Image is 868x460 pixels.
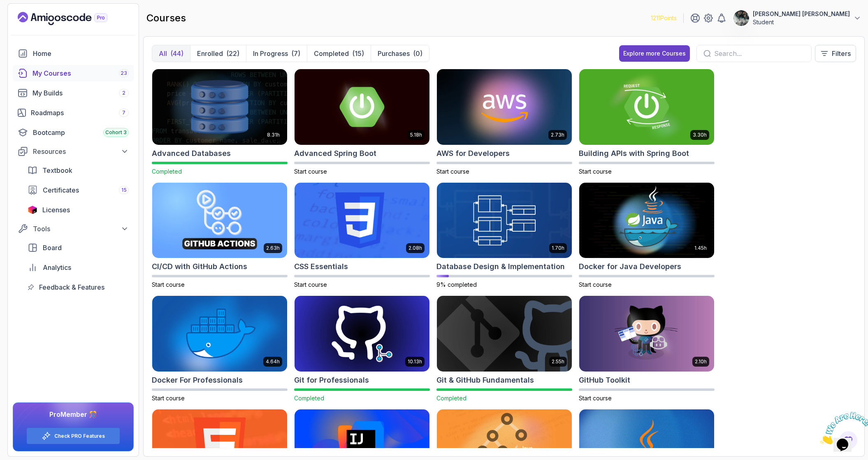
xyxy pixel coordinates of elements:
[152,296,287,372] img: Docker For Professionals card
[13,45,134,62] a: home
[26,427,120,444] button: Check PRO Features
[121,187,127,193] span: 15
[694,245,707,251] p: 1.45h
[552,358,564,365] p: 2.55h
[23,279,134,295] a: feedback
[267,132,280,138] p: 8.31h
[753,10,850,18] p: [PERSON_NAME] [PERSON_NAME]
[253,49,288,58] p: In Progress
[733,10,861,26] button: user profile image[PERSON_NAME] [PERSON_NAME]Student
[43,185,79,195] span: Certificates
[436,395,466,402] span: Completed
[294,395,324,402] span: Completed
[436,295,572,402] a: Git & GitHub Fundamentals card2.55hGit & GitHub FundamentalsCompleted
[39,282,104,292] span: Feedback & Features
[552,245,564,251] p: 1.70h
[33,128,129,137] div: Bootcamp
[152,183,287,258] img: CI/CD with GitHub Actions card
[436,182,572,289] a: Database Design & Implementation card1.70hDatabase Design & Implementation9% completed
[152,281,185,288] span: Start course
[753,18,850,26] p: Student
[294,295,430,402] a: Git for Professionals card10.13hGit for ProfessionalsCompleted
[54,433,105,439] a: Check PRO Features
[352,49,364,58] div: (15)
[437,296,572,372] img: Git & GitHub Fundamentals card
[42,205,70,215] span: Licenses
[436,374,534,386] h2: Git & GitHub Fundamentals
[437,183,572,258] img: Database Design & Implementation card
[651,14,677,22] p: 1211 Points
[579,148,689,159] h2: Building APIs with Spring Boot
[23,162,134,179] a: textbook
[294,148,376,159] h2: Advanced Spring Boot
[18,12,126,25] a: Landing page
[408,245,422,251] p: 2.08h
[226,49,239,58] div: (22)
[31,108,129,118] div: Roadmaps
[733,10,749,26] img: user profile image
[13,85,134,101] a: builds
[579,69,714,145] img: Building APIs with Spring Boot card
[579,281,612,288] span: Start course
[294,374,369,386] h2: Git for Professionals
[378,49,410,58] p: Purchases
[121,70,127,77] span: 23
[105,129,127,136] span: Cohort 3
[13,65,134,81] a: courses
[152,395,185,402] span: Start course
[3,3,54,36] img: Chat attention grabber
[23,239,134,256] a: board
[190,45,246,62] button: Enrolled(22)
[579,168,612,175] span: Start course
[295,69,429,145] img: Advanced Spring Boot card
[13,124,134,141] a: bootcamp
[832,49,851,58] p: Filters
[579,183,714,258] img: Docker for Java Developers card
[693,132,707,138] p: 3.30h
[122,109,125,116] span: 7
[159,49,167,58] p: All
[149,67,290,146] img: Advanced Databases card
[579,296,714,372] img: GitHub Toolkit card
[579,261,681,272] h2: Docker for Java Developers
[197,49,223,58] p: Enrolled
[152,261,247,272] h2: CI/CD with GitHub Actions
[623,49,686,58] div: Explore more Courses
[266,245,280,251] p: 2.63h
[122,90,125,96] span: 2
[43,263,71,272] span: Analytics
[33,224,129,234] div: Tools
[714,49,805,58] input: Search...
[371,45,429,62] button: Purchases(0)
[23,182,134,198] a: certificates
[579,374,630,386] h2: GitHub Toolkit
[695,358,707,365] p: 2.10h
[246,45,307,62] button: In Progress(7)
[413,49,422,58] div: (0)
[13,144,134,159] button: Resources
[294,168,327,175] span: Start course
[146,12,186,25] h2: courses
[437,69,572,145] img: AWS for Developers card
[307,45,371,62] button: Completed(15)
[23,259,134,276] a: analytics
[152,148,231,159] h2: Advanced Databases
[436,281,477,288] span: 9% completed
[295,183,429,258] img: CSS Essentials card
[551,132,564,138] p: 2.73h
[815,45,856,62] button: Filters
[32,88,129,98] div: My Builds
[291,49,300,58] div: (7)
[294,261,348,272] h2: CSS Essentials
[436,168,469,175] span: Start course
[33,146,129,156] div: Resources
[42,165,72,175] span: Textbook
[314,49,349,58] p: Completed
[33,49,129,58] div: Home
[170,49,183,58] div: (44)
[817,409,868,448] iframe: chat widget
[436,148,510,159] h2: AWS for Developers
[152,374,243,386] h2: Docker For Professionals
[152,69,288,176] a: Advanced Databases card8.31hAdvanced DatabasesCompleted
[295,296,429,372] img: Git for Professionals card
